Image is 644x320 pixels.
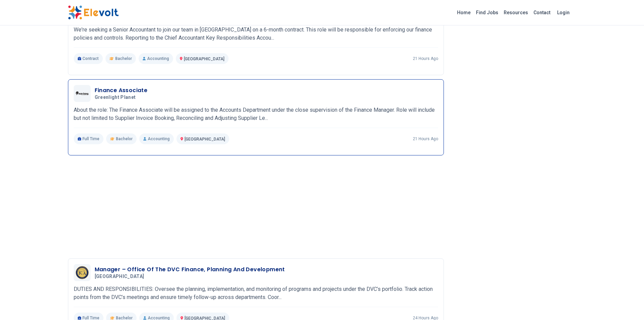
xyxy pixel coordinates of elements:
[74,133,104,144] p: Full Time
[95,265,285,274] h3: Manager – Office Of The DVC Finance, Planning And Development
[413,56,438,61] p: 21 hours ago
[473,7,501,18] a: Find Jobs
[74,285,438,301] p: DUTIES AND RESPONSIBILITIES: Oversee the planning, implementation, and monitoring of programs and...
[75,91,89,95] img: Greenlight Planet
[95,94,136,101] span: Greenlight Planet
[501,7,531,18] a: Resources
[95,86,148,94] h3: Finance Associate
[74,5,438,64] a: CFAOSenior AccountantCFAOWe're seeking a Senior Accountant to join our team in [GEOGRAPHIC_DATA] ...
[553,6,574,19] a: Login
[116,136,133,142] span: Bachelor
[185,137,225,142] span: [GEOGRAPHIC_DATA]
[413,136,438,142] p: 21 hours ago
[68,5,119,20] img: Elevolt
[454,7,473,18] a: Home
[75,266,89,279] img: KCA University
[74,26,438,42] p: We're seeking a Senior Accountant to join our team in [GEOGRAPHIC_DATA] on a 6-month contract. Th...
[115,56,132,61] span: Bachelor
[610,287,644,320] iframe: Chat Widget
[68,159,444,254] iframe: Advertisement
[74,106,438,122] p: About the role: The Finance Associate will be assigned to the Accounts Department under the close...
[139,53,173,64] p: Accounting
[184,57,224,61] span: [GEOGRAPHIC_DATA]
[74,85,438,144] a: Greenlight PlanetFinance AssociateGreenlight PlanetAbout the role: The Finance Associate will be ...
[74,53,103,64] p: Contract
[95,274,144,280] span: [GEOGRAPHIC_DATA]
[139,133,174,144] p: Accounting
[531,7,553,18] a: Contact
